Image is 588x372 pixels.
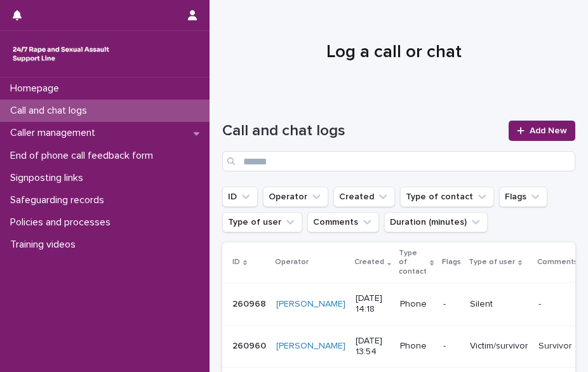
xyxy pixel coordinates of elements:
img: rhQMoQhaT3yELyF149Cw [10,41,112,67]
button: Type of user [222,212,302,232]
p: Safeguarding records [5,194,114,206]
p: Homepage [5,83,69,95]
button: Operator [263,187,328,207]
p: Operator [275,255,309,269]
p: Phone [400,299,432,310]
p: End of phone call feedback form [5,150,163,162]
span: Add New [530,126,567,135]
p: - [538,296,544,310]
button: Created [333,187,395,207]
a: [PERSON_NAME] [276,341,345,352]
h1: Call and chat logs [222,122,501,140]
button: Type of contact [400,187,494,207]
p: Type of contact [399,246,427,279]
p: 260960 [232,338,269,352]
p: ID [232,255,240,269]
p: Training videos [5,239,86,251]
p: 260968 [232,296,269,310]
p: Flags [442,255,461,269]
h1: Log a call or chat [222,42,566,63]
p: Comments [537,255,578,269]
button: ID [222,187,258,207]
p: - [443,299,460,310]
p: Caller management [5,127,105,139]
a: [PERSON_NAME] [276,299,345,310]
p: Created [354,255,384,269]
p: [DATE] 13:54 [356,336,390,357]
p: Signposting links [5,172,93,184]
input: Search [222,151,575,171]
button: Comments [307,212,379,232]
p: [DATE] 14:18 [356,293,390,315]
p: Policies and processes [5,216,121,229]
p: Victim/survivor [470,341,528,352]
a: Add New [509,121,575,141]
p: Call and chat logs [5,105,97,117]
button: Duration (minutes) [384,212,488,232]
p: Type of user [469,255,515,269]
button: Flags [499,187,547,207]
p: - [443,341,460,352]
p: Silent [470,299,528,310]
p: Phone [400,341,432,352]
